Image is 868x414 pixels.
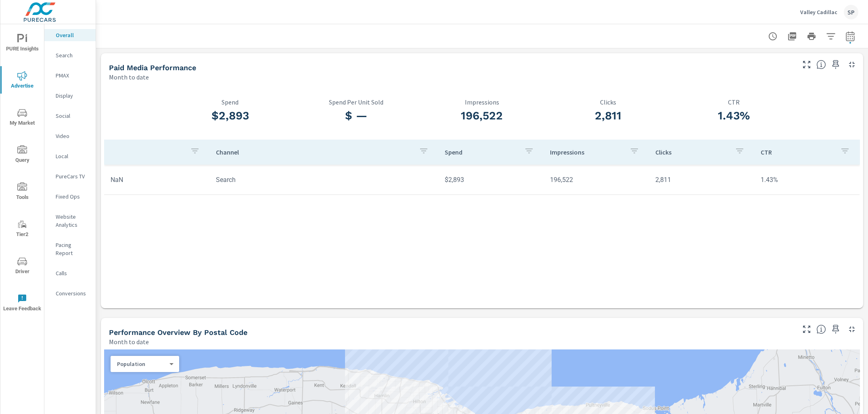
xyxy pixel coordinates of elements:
p: PureCars TV [56,172,89,180]
p: Fixed Ops [56,192,89,201]
span: Advertise [3,71,42,91]
h5: Paid Media Performance [109,63,196,72]
p: Channel [216,148,412,156]
button: Apply Filters [823,28,839,44]
p: Month to date [109,337,149,347]
td: NaN [104,169,209,190]
div: Website Analytics [44,211,96,231]
div: Conversions [44,287,96,299]
div: Calls [44,267,96,279]
p: Pacing Report [56,241,89,257]
p: CTR [671,98,797,106]
p: CTR [761,148,834,156]
p: Month to date [109,72,149,82]
p: Impressions [550,148,623,156]
p: Impressions [419,98,545,106]
p: Display [56,92,89,100]
div: Display [44,90,96,102]
p: Video [56,132,89,140]
p: Spend [445,148,518,156]
p: Search [56,51,89,59]
h3: $ — [293,109,419,123]
p: Valley Cadillac [800,8,837,16]
p: Clicks [655,148,728,156]
span: Tier2 [3,220,42,239]
button: Minimize Widget [845,323,858,336]
div: Video [44,130,96,142]
h3: 196,522 [419,109,545,123]
span: Understand performance metrics over the selected time range. [816,60,826,69]
h3: $2,893 [167,109,293,123]
div: nav menu [0,24,44,321]
button: Make Fullscreen [800,58,813,71]
div: Population [111,360,173,368]
span: Leave Feedback [3,294,42,314]
span: PURE Insights [3,34,42,54]
div: PureCars TV [44,170,96,182]
button: Make Fullscreen [800,323,813,336]
td: Search [209,169,438,190]
td: 1.43% [754,169,860,190]
span: Understand performance data by postal code. Individual postal codes can be selected and expanded ... [816,324,826,334]
div: Pacing Report [44,239,96,259]
button: Select Date Range [842,28,858,44]
span: Save this to your personalized report [829,323,842,336]
p: Clicks [545,98,671,106]
p: Social [56,112,89,120]
span: Query [3,145,42,165]
div: Social [44,110,96,122]
span: My Market [3,108,42,128]
div: Overall [44,29,96,41]
p: PMAX [56,71,89,79]
h3: 1.43% [671,109,797,123]
h3: 2,811 [545,109,671,123]
span: Tools [3,182,42,202]
p: Overall [56,31,89,39]
p: Conversions [56,289,89,297]
div: Search [44,49,96,61]
p: Population [117,360,166,368]
div: Local [44,150,96,162]
div: Fixed Ops [44,190,96,203]
td: 196,522 [544,169,649,190]
p: Local [56,152,89,160]
p: Website Analytics [56,213,89,229]
p: Spend Per Unit Sold [293,98,419,106]
div: PMAX [44,69,96,82]
span: Driver [3,257,42,276]
p: Spend [167,98,293,106]
div: SP [844,5,858,19]
td: $2,893 [438,169,544,190]
td: 2,811 [649,169,754,190]
h5: Performance Overview By Postal Code [109,328,247,337]
p: Calls [56,269,89,277]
